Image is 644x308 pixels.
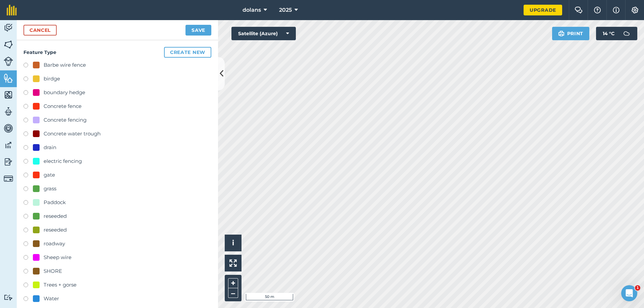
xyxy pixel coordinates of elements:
div: roadway [44,240,65,248]
img: svg+xml;base64,PHN2ZyB4bWxucz0iaHR0cDovL3d3dy53My5vcmcvMjAwMC9zdmciIHdpZHRoPSI1NiIgaGVpZ2h0PSI2MC... [4,90,13,100]
img: A cog icon [631,7,639,13]
img: Two speech bubbles overlapping with the left bubble in the forefront [575,7,583,13]
img: svg+xml;base64,PHN2ZyB4bWxucz0iaHR0cDovL3d3dy53My5vcmcvMjAwMC9zdmciIHdpZHRoPSI1NiIgaGVpZ2h0PSI2MC... [4,40,13,50]
div: birdge [44,75,60,83]
img: svg+xml;base64,PD94bWwgdmVyc2lvbj0iMS4wIiBlbmNvZGluZz0idXRmLTgiPz4KPCEtLSBHZW5lcmF0b3I6IEFkb2JlIE... [4,174,13,183]
span: i [232,239,234,247]
a: Cancel [23,25,57,36]
span: dolans [243,6,261,14]
img: svg+xml;base64,PD94bWwgdmVyc2lvbj0iMS4wIiBlbmNvZGluZz0idXRmLTgiPz4KPCEtLSBHZW5lcmF0b3I6IEFkb2JlIE... [4,157,13,167]
button: Save [185,25,211,36]
img: svg+xml;base64,PD94bWwgdmVyc2lvbj0iMS4wIiBlbmNvZGluZz0idXRmLTgiPz4KPCEtLSBHZW5lcmF0b3I6IEFkb2JlIE... [4,294,13,301]
button: Print [552,27,590,40]
h4: Feature Type [23,47,211,58]
div: Trees + gorse [44,281,76,289]
button: 14 °C [596,27,637,40]
img: fieldmargin Logo [7,5,17,15]
div: drain [44,143,56,151]
div: boundary hedge [44,88,85,97]
div: Concrete fence [44,102,82,110]
div: Paddock [44,198,66,206]
img: svg+xml;base64,PD94bWwgdmVyc2lvbj0iMS4wIiBlbmNvZGluZz0idXRmLTgiPz4KPCEtLSBHZW5lcmF0b3I6IEFkb2JlIE... [4,107,13,117]
img: A question mark icon [593,7,601,13]
div: reseeded [44,226,67,234]
img: svg+xml;base64,PHN2ZyB4bWxucz0iaHR0cDovL3d3dy53My5vcmcvMjAwMC9zdmciIHdpZHRoPSI1NiIgaGVpZ2h0PSI2MC... [4,73,13,83]
button: Create new [164,47,211,58]
img: svg+xml;base64,PD94bWwgdmVyc2lvbj0iMS4wIiBlbmNvZGluZz0idXRmLTgiPz4KPCEtLSBHZW5lcmF0b3I6IEFkb2JlIE... [4,140,13,150]
img: svg+xml;base64,PD94bWwgdmVyc2lvbj0iMS4wIiBlbmNvZGluZz0idXRmLTgiPz4KPCEtLSBHZW5lcmF0b3I6IEFkb2JlIE... [4,57,13,66]
div: grass [44,185,56,193]
button: i [225,235,241,251]
img: svg+xml;base64,PD94bWwgdmVyc2lvbj0iMS4wIiBlbmNvZGluZz0idXRmLTgiPz4KPCEtLSBHZW5lcmF0b3I6IEFkb2JlIE... [4,123,13,133]
span: 2025 [279,6,292,14]
img: svg+xml;base64,PHN2ZyB4bWxucz0iaHR0cDovL3d3dy53My5vcmcvMjAwMC9zdmciIHdpZHRoPSIxOSIgaGVpZ2h0PSIyNC... [558,29,565,38]
button: Satellite (Azure) [231,27,296,40]
img: svg+xml;base64,PD94bWwgdmVyc2lvbj0iMS4wIiBlbmNvZGluZz0idXRmLTgiPz4KPCEtLSBHZW5lcmF0b3I6IEFkb2JlIE... [620,27,633,40]
a: Upgrade [524,5,562,15]
span: 1 [635,285,640,291]
div: electric fencing [44,157,82,165]
div: Concrete fencing [44,116,87,124]
button: + [228,278,238,288]
div: Concrete water trough [44,130,101,138]
button: – [228,288,238,298]
div: reseeded [44,212,67,220]
div: Barbe wire fence [44,61,86,69]
img: Four arrows, one pointing top left, one top right, one bottom right and the last bottom left [229,259,237,267]
img: svg+xml;base64,PHN2ZyB4bWxucz0iaHR0cDovL3d3dy53My5vcmcvMjAwMC9zdmciIHdpZHRoPSIxNyIgaGVpZ2h0PSIxNy... [613,6,620,14]
div: Water [44,295,59,303]
div: SHORE [44,267,62,275]
div: Sheep wire [44,253,71,261]
span: 14 ° C [603,27,614,40]
img: svg+xml;base64,PD94bWwgdmVyc2lvbj0iMS4wIiBlbmNvZGluZz0idXRmLTgiPz4KPCEtLSBHZW5lcmF0b3I6IEFkb2JlIE... [4,23,13,33]
iframe: Intercom live chat [621,285,637,301]
div: gate [44,171,55,179]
